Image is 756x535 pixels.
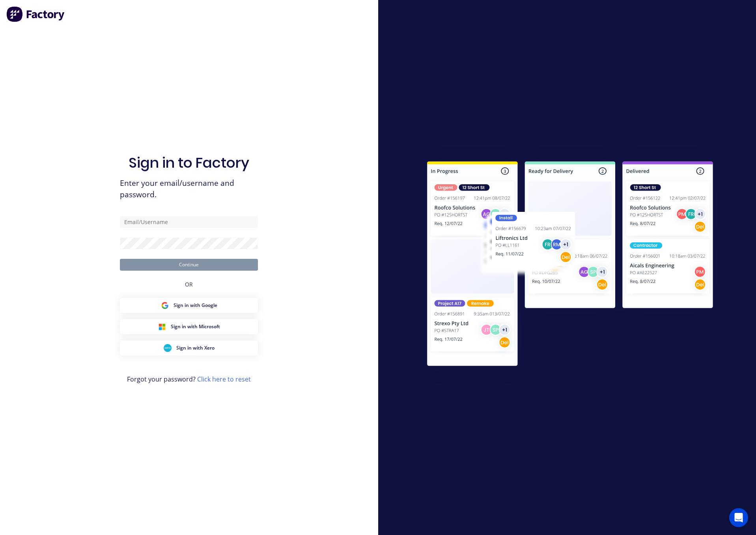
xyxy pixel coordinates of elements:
[6,6,65,22] img: Factory
[176,344,215,352] span: Sign in with Xero
[174,302,217,309] span: Sign in with Google
[161,301,169,309] img: Google Sign in
[164,344,172,352] img: Xero Sign in
[410,146,730,385] img: Sign in
[171,323,220,330] span: Sign in with Microsoft
[185,271,193,298] div: OR
[129,154,249,171] h1: Sign in to Factory
[158,323,166,331] img: Microsoft Sign in
[120,319,258,334] button: Microsoft Sign inSign in with Microsoft
[120,178,258,200] span: Enter your email/username and password.
[197,375,251,383] a: Click here to reset
[120,340,258,355] button: Xero Sign inSign in with Xero
[120,298,258,313] button: Google Sign inSign in with Google
[120,259,258,271] button: Continue
[120,216,258,228] input: Email/Username
[729,508,748,527] div: Open Intercom Messenger
[127,374,251,384] span: Forgot your password?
